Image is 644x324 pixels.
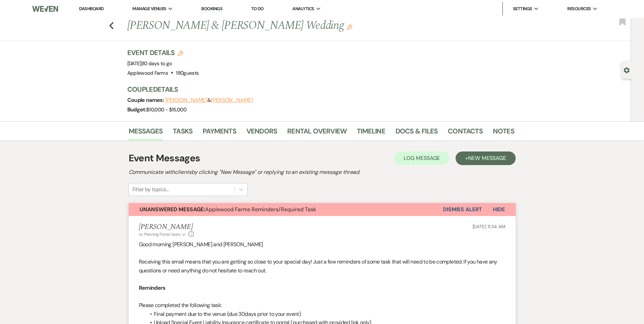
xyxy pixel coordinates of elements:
button: Unanswered Message:Applewood Farms Reminders/Required Task [129,203,443,216]
p: Please completed the following task: [139,301,505,310]
h1: [PERSON_NAME] & [PERSON_NAME] Wedding [127,18,431,34]
a: Notes [493,126,514,141]
span: 180 guests [176,70,199,76]
button: Edit [347,24,352,30]
button: Open lead details [624,67,630,73]
button: [PERSON_NAME] [211,97,253,103]
span: New Message [468,155,506,162]
a: Timeline [357,126,385,141]
button: Log Message [394,151,449,165]
span: | [142,60,172,67]
span: Applewood Farms [127,70,168,76]
span: 10 days to go [143,60,172,67]
li: Final payment due to the venue (due 30days prior to your event) [146,310,505,319]
span: Hide [493,206,505,213]
span: Analytics [292,5,314,12]
a: Tasks [173,126,192,141]
h3: Event Details [127,48,199,57]
span: [DATE] 11:34 AM [473,223,505,230]
span: to: Planning Portal Users [139,232,181,237]
button: Hide [482,203,516,216]
button: [PERSON_NAME] [165,97,207,103]
span: Applewood Farms Reminders/Required Task [140,206,316,213]
a: Contacts [448,126,483,141]
strong: Unanswered Message: [140,206,205,213]
button: +New Message [456,151,515,165]
span: Budget: [127,106,147,113]
a: Vendors [246,126,277,141]
h5: [PERSON_NAME] [139,223,194,231]
button: to: Planning Portal Users [139,231,187,237]
span: Manage Venues [132,5,166,12]
p: Good morning [PERSON_NAME] and [PERSON_NAME] [139,240,505,249]
span: Couple names: [127,96,165,104]
img: Weven Logo [32,2,58,16]
h2: Communicate with clients by clicking "New Message" or replying to an existing message thread. [129,168,516,176]
h1: Event Messages [129,151,200,165]
a: Payments [203,126,236,141]
h3: Couple Details [127,85,508,94]
a: To Do [251,6,264,12]
span: [DATE] [127,60,172,67]
span: Settings [513,5,532,12]
span: & [165,97,253,104]
div: Filter by topics... [132,185,169,194]
a: Dashboard [79,6,104,12]
a: Docs & Files [395,126,438,141]
button: Dismiss Alert [443,203,482,216]
p: Receiving this email means that you are getting so close to your special day! Just a few reminder... [139,257,505,275]
strong: Reminders [139,284,166,291]
span: $10,000 - $15,000 [146,106,186,113]
span: Log Message [404,155,440,162]
a: Messages [129,126,163,141]
span: Resources [567,5,591,12]
a: Rental Overview [287,126,347,141]
a: Bookings [201,6,222,12]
